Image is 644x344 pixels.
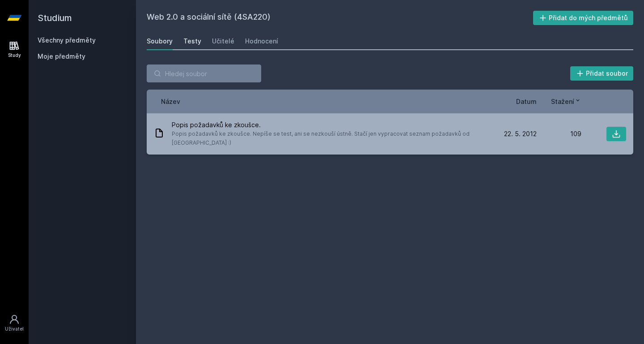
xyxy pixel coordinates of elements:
div: Testy [183,37,201,46]
button: Datum [516,97,537,106]
div: Hodnocení [245,37,278,46]
button: Přidat soubor [570,66,634,81]
input: Hledej soubor [147,64,261,82]
a: Všechny předměty [38,36,96,44]
span: Stažení [551,97,574,106]
span: Popis požadavků ke zkoušce. [172,120,488,129]
a: Soubory [147,32,173,50]
h2: Web 2.0 a sociální sítě (4SA220) [147,11,533,25]
button: Přidat do mých předmětů [533,11,634,25]
div: Učitelé [212,37,234,46]
a: Učitelé [212,32,234,50]
button: Název [161,97,180,106]
div: 109 [537,129,581,138]
a: Testy [183,32,201,50]
span: Moje předměty [38,52,85,61]
span: 22. 5. 2012 [504,129,537,138]
div: Study [8,52,21,59]
div: Uživatel [5,326,24,332]
div: Soubory [147,37,173,46]
button: Stažení [551,97,581,106]
a: Uživatel [2,310,27,337]
a: Hodnocení [245,32,278,50]
a: Study [2,36,27,63]
span: Popis požadavků ke zkoušce. Nepíše se test, ani se nezkouší ústně. Stačí jen vypracovat seznam po... [172,129,488,147]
